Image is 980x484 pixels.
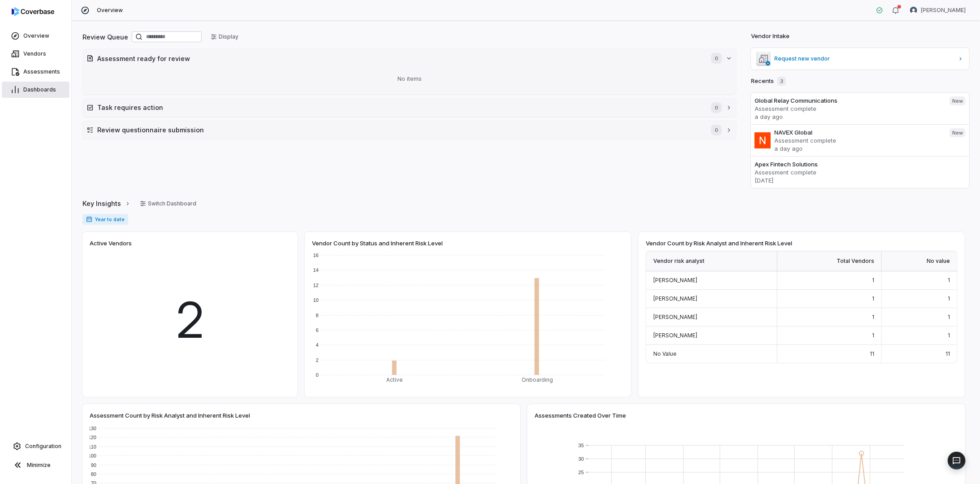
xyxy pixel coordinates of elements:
img: Bridget Seagraves avatar [910,7,917,14]
span: Overview [97,7,123,14]
text: 110 [88,444,96,449]
span: Key Insights [82,199,121,208]
span: [PERSON_NAME] [653,277,697,283]
text: 8 [316,313,319,318]
p: [DATE] [755,176,966,184]
span: 1 [948,295,950,302]
p: Assessment complete [755,168,966,176]
span: 1 [948,277,950,283]
span: 0 [711,102,722,113]
a: Configuration [4,438,68,454]
span: 1 [872,277,874,283]
h2: Assessment ready for review [97,54,702,63]
text: 35 [579,443,584,448]
button: Key Insights [80,194,134,213]
span: New [950,128,966,137]
button: Review questionnaire submission0 [83,121,736,139]
p: Assessment complete [755,105,942,113]
span: Vendor Count by Risk Analyst and Inherent Risk Level [646,239,792,247]
div: No value [882,251,957,271]
text: 80 [91,471,96,477]
span: Assessment Count by Risk Analyst and Inherent Risk Level [90,411,250,419]
text: 4 [316,342,319,348]
button: Bridget Seagraves avatar[PERSON_NAME] [905,4,971,17]
span: 11 [870,350,874,357]
span: New [950,96,966,105]
h2: Review Queue [82,32,128,42]
span: Assessments Created Over Time [535,411,626,419]
span: 2 [174,283,206,357]
text: 12 [313,283,319,288]
span: Year to date [82,214,128,225]
p: a day ago [774,144,942,153]
text: 100 [88,453,96,458]
span: 1 [948,332,950,339]
text: 6 [316,327,319,333]
button: Display [205,30,244,44]
span: Vendor Count by Status and Inherent Risk Level [312,239,443,247]
span: No Value [653,350,677,357]
text: 25 [579,470,584,475]
span: 1 [872,314,874,320]
svg: Date range for report [86,216,92,222]
span: 3 [777,77,786,86]
h3: Apex Fintech Solutions [755,160,966,168]
img: logo-D7KZi-bG.svg [12,7,54,16]
span: [PERSON_NAME] [653,332,697,339]
text: 10 [313,297,319,303]
a: Key Insights [82,194,131,213]
span: 11 [945,350,950,357]
h2: Review questionnaire submission [97,125,702,135]
a: NAVEX GlobalAssessment completea day agoNew [751,124,969,156]
a: Global Relay CommunicationsAssessment completea day agoNew [751,93,969,124]
div: Vendor risk analyst [646,251,777,271]
span: Overview [23,32,49,39]
button: Switch Dashboard [134,197,202,210]
p: a day ago [755,113,942,121]
a: Overview [2,28,69,44]
span: 1 [872,332,874,339]
a: Assessments [2,64,69,80]
a: Dashboards [2,82,69,98]
div: No items [86,67,733,91]
text: 0 [316,372,319,378]
h2: Task requires action [97,103,702,112]
span: Minimize [27,462,51,469]
a: Request new vendor [751,48,969,70]
h3: NAVEX Global [774,128,942,136]
text: 120 [88,435,96,440]
span: 1 [948,314,950,320]
span: Request new vendor [774,55,954,62]
h2: Vendor Intake [751,32,790,41]
span: Vendors [23,50,46,57]
button: Minimize [4,456,68,474]
span: Dashboards [23,86,56,93]
a: Vendors [2,46,69,62]
text: 130 [88,426,96,431]
span: 1 [872,295,874,302]
text: 14 [313,267,319,273]
span: [PERSON_NAME] [653,314,697,320]
button: Assessment ready for review0 [83,49,736,67]
h2: Recents [751,77,786,86]
a: Apex Fintech SolutionsAssessment complete[DATE] [751,156,969,188]
text: 16 [313,253,319,258]
h3: Global Relay Communications [755,96,942,105]
text: 90 [91,462,96,468]
button: Task requires action0 [83,99,736,117]
span: Active Vendors [90,239,132,247]
text: 2 [316,358,319,363]
span: [PERSON_NAME] [653,295,697,302]
div: Total Vendors [777,251,882,271]
span: 0 [711,125,722,135]
span: [PERSON_NAME] [921,7,966,14]
p: Assessment complete [774,136,942,144]
span: Configuration [25,443,61,450]
text: 30 [579,456,584,462]
span: Assessments [23,68,60,75]
span: 0 [711,53,722,64]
